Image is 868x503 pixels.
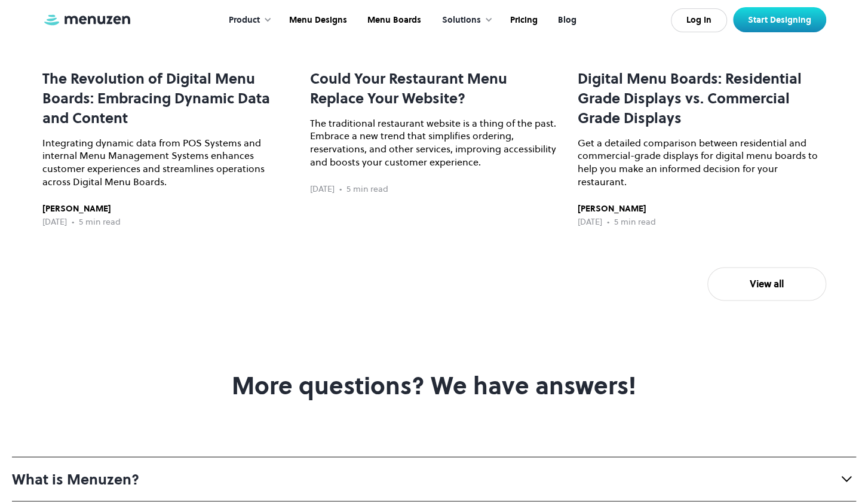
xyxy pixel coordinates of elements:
div: [DATE] [42,216,67,229]
div: Solutions [442,14,481,27]
div: 5 min read [614,216,656,229]
div: [PERSON_NAME] [578,203,656,216]
a: Menu Boards [356,2,430,39]
div: Get a detailed comparison between residential and commercial-grade displays for digital menu boar... [578,137,826,189]
div: 5 min read [346,183,388,196]
div: What is Menuzen? [12,469,139,489]
h3: More questions? We have answers! [12,371,856,400]
a: View all [707,267,826,300]
a: Could Your Restaurant Menu Replace Your Website? [310,69,559,108]
div: [DATE] [310,183,335,196]
a: Digital Menu Boards: Residential Grade Displays vs. Commercial Grade Displays [578,69,826,128]
div: 5 min read [79,216,121,229]
a: The Revolution of Digital Menu Boards: Embracing Dynamic Data and Content [42,69,291,128]
a: Blog [547,2,585,39]
a: Menu Designs [278,2,356,39]
div: Integrating dynamic data from POS Systems and internal Menu Management Systems enhances customer ... [42,137,291,189]
div: • [607,216,609,229]
div: Solutions [430,2,499,39]
a: Pricing [499,2,547,39]
div: [DATE] [578,216,602,229]
div: Product [229,14,260,27]
a: Start Designing [733,7,826,32]
a: Log In [671,8,727,32]
div: [PERSON_NAME] [42,203,121,216]
div: Product [217,2,278,39]
div: • [72,216,74,229]
div: The traditional restaurant website is a thing of the past. Embrace a new trend that simplifies or... [310,117,559,169]
div: • [339,183,342,196]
